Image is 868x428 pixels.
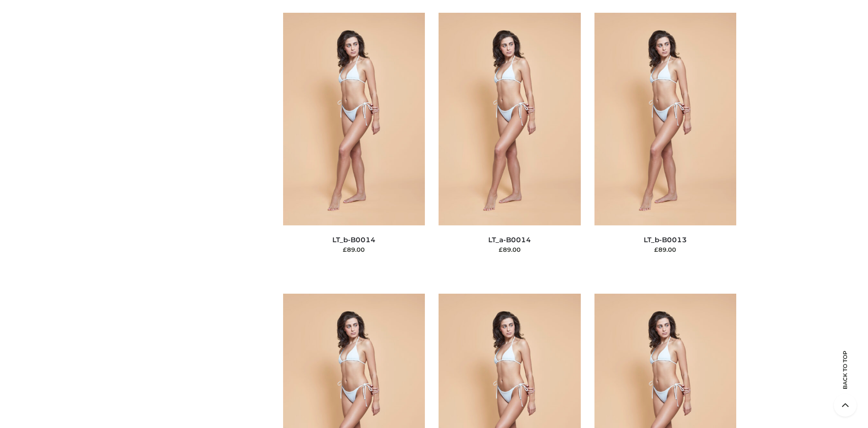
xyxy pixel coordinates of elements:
a: LT_b-B0014 [332,235,376,244]
img: LT_b-B0014 [283,13,425,225]
img: LT_b-B0013 [594,13,737,225]
bdi: 89.00 [343,246,365,253]
span: £ [499,246,503,253]
bdi: 89.00 [499,246,521,253]
img: LT_a-B0014 [439,13,581,225]
bdi: 89.00 [654,246,676,253]
a: LT_b-B0013 [644,235,687,244]
span: £ [343,246,347,253]
a: LT_a-B0014 [488,235,531,244]
span: £ [654,246,658,253]
span: Back to top [834,367,857,389]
